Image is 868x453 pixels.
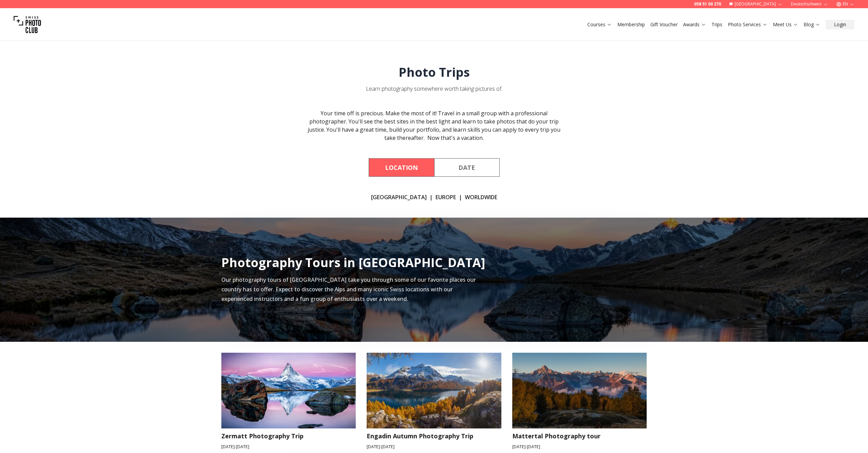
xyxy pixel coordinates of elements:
span: Our photography tours of [GEOGRAPHIC_DATA] take you through some of our favorite places our count... [221,276,476,303]
button: Courses [585,20,615,29]
button: Awards [680,20,709,29]
a: Photo Services [728,21,767,28]
a: Awards [683,21,706,28]
a: Membership [617,21,645,28]
button: Meet Us [770,20,801,29]
h2: Photography Tours in [GEOGRAPHIC_DATA] [221,256,485,269]
button: By Date [434,158,500,177]
img: Swiss photo club [14,11,41,38]
small: [DATE] - [DATE] [367,443,501,450]
a: 058 51 00 270 [694,1,721,7]
button: Membership [615,20,648,29]
a: Blog [804,21,820,28]
a: Zermatt Photography TripZermatt Photography Trip[DATE]-[DATE] [221,353,356,450]
button: Photo Services [725,20,770,29]
div: Learn photography somewhere worth taking pictures of. [366,85,502,93]
button: By Location [369,158,434,177]
button: Gift Voucher [648,20,680,29]
div: Your time off is precious. Make the most of it! Travel in a small group with a professional photo... [303,109,565,142]
div: Course filter [369,158,500,177]
h3: Zermatt Photography Trip [221,431,356,441]
a: Worldwide [465,193,497,201]
button: Login [826,20,854,29]
a: Trips [711,21,722,28]
img: Zermatt Photography Trip [215,349,363,432]
a: Engadin Autumn Photography TripEngadin Autumn Photography Trip[DATE]-[DATE] [367,353,501,450]
div: | | [371,193,497,201]
small: [DATE] - [DATE] [512,443,647,450]
a: [GEOGRAPHIC_DATA] [371,193,427,201]
img: Mattertal Photography tour [505,349,653,432]
a: Meet Us [773,21,798,28]
h1: Photo Trips [399,65,470,79]
small: [DATE] - [DATE] [221,443,356,450]
h3: Engadin Autumn Photography Trip [367,431,501,441]
h3: Mattertal Photography tour [512,431,647,441]
button: Trips [709,20,725,29]
button: Blog [801,20,823,29]
a: Mattertal Photography tourMattertal Photography tour[DATE]-[DATE] [512,353,647,450]
a: Europe [436,193,456,201]
a: Gift Voucher [650,21,678,28]
a: Courses [587,21,612,28]
img: Engadin Autumn Photography Trip [360,349,508,432]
